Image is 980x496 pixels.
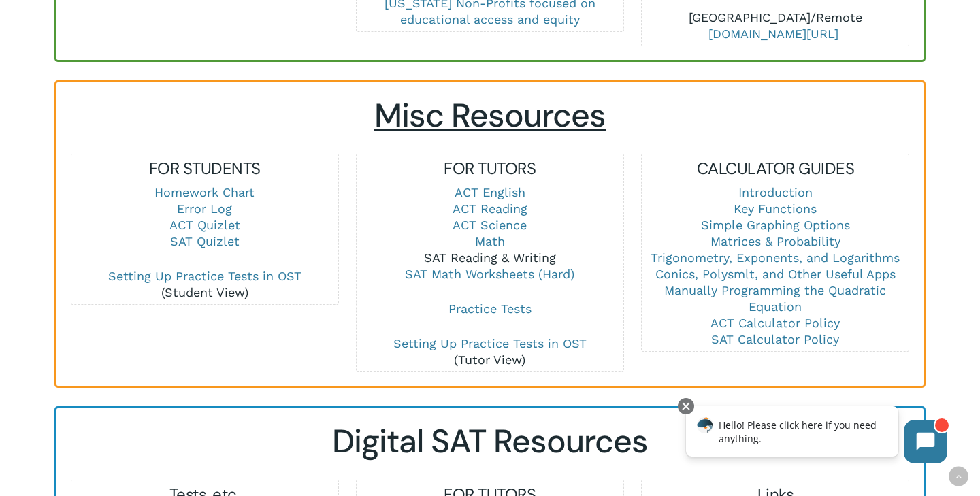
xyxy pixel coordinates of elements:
[71,158,338,180] h5: FOR STUDENTS
[169,218,240,232] a: ACT Quizlet
[475,234,505,248] a: Math
[455,185,525,199] a: ACT English
[710,316,840,330] a: ACT Calculator Policy
[710,234,840,248] a: Matrices & Probability
[672,395,961,477] iframe: Chatbot
[108,269,301,283] a: Setting Up Practice Tests in OST
[357,158,623,180] h5: FOR TUTORS
[651,250,900,265] a: Trigonometry, Exponents, and Logarithms
[70,422,910,461] h2: Digital SAT Resources
[424,250,556,265] a: SAT Reading & Writing
[642,158,909,180] h5: CALCULATOR GUIDES
[711,332,839,346] a: SAT Calculator Policy
[701,218,850,232] a: Simple Graphing Options
[453,201,527,216] a: ACT Reading
[448,301,532,316] a: Practice Tests
[357,335,623,368] p: (Tutor View)
[655,267,896,281] a: Conics, Polysmlt, and Other Useful Apps
[708,27,838,41] a: [DOMAIN_NAME][URL]
[177,201,232,216] a: Error Log
[664,283,886,314] a: Manually Programming the Quadratic Equation
[393,336,587,350] a: Setting Up Practice Tests in OST
[170,234,240,248] a: SAT Quizlet
[71,268,338,301] p: (Student View)
[453,218,527,232] a: ACT Science
[405,267,574,281] a: SAT Math Worksheets (Hard)
[154,185,255,199] a: Homework Chart
[734,201,817,216] a: Key Functions
[738,185,813,199] a: Introduction
[642,10,909,42] p: [GEOGRAPHIC_DATA]/Remote
[374,94,606,137] span: Misc Resources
